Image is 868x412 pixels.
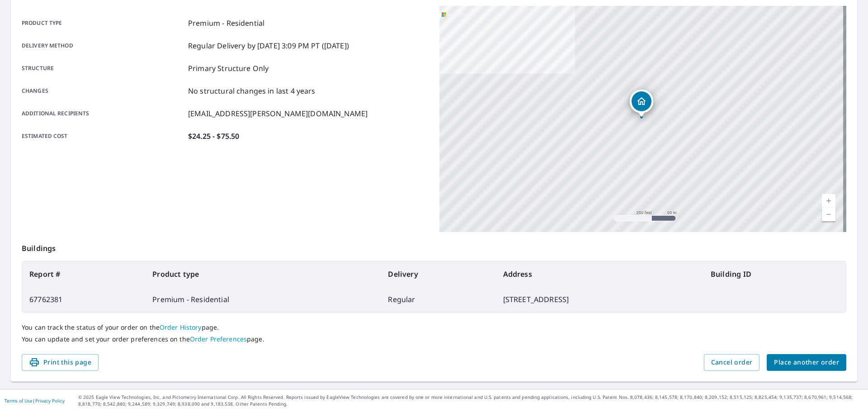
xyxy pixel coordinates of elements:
th: Delivery [381,261,495,287]
a: Current Level 17, Zoom In [822,194,835,208]
p: © 2025 Eagle View Technologies, Inc. and Pictometry International Corp. All Rights Reserved. Repo... [78,394,863,407]
td: Regular [381,287,495,312]
a: Order History [160,323,202,331]
a: Current Level 17, Zoom Out [822,208,835,221]
button: Cancel order [704,354,760,371]
td: 67762381 [22,287,145,312]
th: Report # [22,261,145,287]
p: Additional recipients [22,108,184,119]
p: Changes [22,85,184,96]
p: You can track the status of your order on the page. [22,323,846,331]
th: Building ID [703,261,846,287]
div: Dropped pin, building 1, Residential property, 12002 W 132nd Ter Overland Park, KS 66213 [630,90,653,118]
a: Privacy Policy [35,398,65,404]
p: Regular Delivery by [DATE] 3:09 PM PT ([DATE]) [188,40,349,51]
p: Estimated cost [22,131,184,142]
a: Order Preferences [190,335,247,343]
td: [STREET_ADDRESS] [496,287,703,312]
p: Structure [22,63,184,74]
p: Primary Structure Only [188,63,269,74]
button: Print this page [22,354,99,371]
p: Premium - Residential [188,18,264,28]
span: Print this page [29,357,91,368]
th: Address [496,261,703,287]
button: Place another order [767,354,846,371]
td: Premium - Residential [145,287,381,312]
p: Product type [22,18,184,28]
span: Place another order [774,357,839,368]
span: Cancel order [711,357,753,368]
p: $24.25 - $75.50 [188,131,239,142]
th: Product type [145,261,381,287]
p: Delivery method [22,40,184,51]
a: Terms of Use [5,398,33,404]
p: No structural changes in last 4 years [188,85,316,96]
p: You can update and set your order preferences on the page. [22,335,846,343]
p: Buildings [22,232,846,261]
p: | [5,398,65,403]
p: [EMAIL_ADDRESS][PERSON_NAME][DOMAIN_NAME] [188,108,368,119]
